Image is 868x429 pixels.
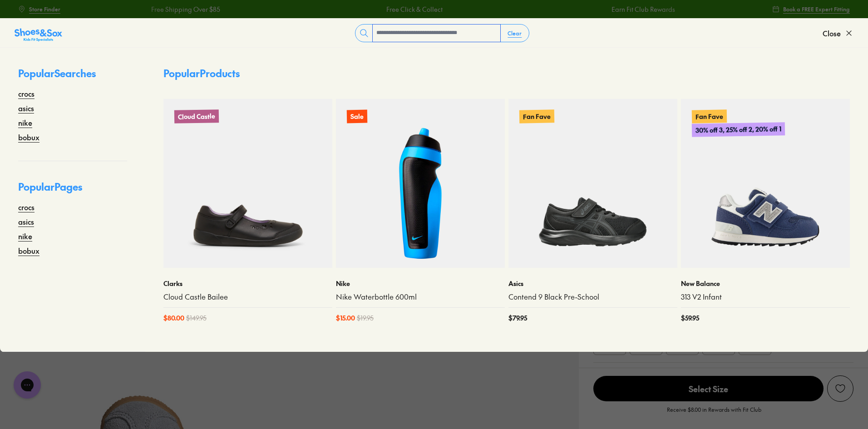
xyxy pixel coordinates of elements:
[681,292,850,302] a: 313 V2 Infant
[508,99,677,268] a: Fan Fave
[508,313,527,323] span: $ 79.95
[186,313,207,323] span: $ 149.95
[163,292,332,302] a: Cloud Castle Bailee
[15,28,62,42] img: SNS_Logo_Responsive.svg
[336,313,355,323] span: $ 15.00
[336,279,505,288] p: Nike
[18,202,35,212] a: crocs
[18,132,39,143] a: bobux
[163,66,240,81] p: Popular Products
[667,405,761,422] p: Receive $8.00 in Rewards with Fit Club
[593,375,824,402] button: Select Size
[783,5,850,13] span: Book a FREE Expert Fitting
[18,179,127,202] p: Popular Pages
[163,279,332,288] p: Clarks
[9,368,45,402] iframe: Gorgias live chat messenger
[174,109,219,123] p: Cloud Castle
[163,99,332,268] a: Cloud Castle
[681,313,699,323] span: $ 59.95
[18,117,32,128] a: nike
[823,28,841,39] span: Close
[18,103,34,113] a: asics
[163,313,184,323] span: $ 80.00
[508,279,677,288] p: Asics
[336,292,505,302] a: Nike Waterbottle 600ml
[18,231,32,242] a: nike
[29,5,60,13] span: Store Finder
[386,5,442,14] a: Free Click & Collect
[500,25,529,41] button: Clear
[681,99,850,268] a: Fan Fave30% off 3, 25% off 2, 20% off 1
[18,245,39,256] a: bobux
[15,26,62,40] a: Shoes &amp; Sox
[681,279,850,288] p: New Balance
[827,375,853,402] button: Add to Wishlist
[347,110,367,123] p: Sale
[18,66,127,88] p: Popular Searches
[823,23,853,43] button: Close
[357,313,374,323] span: $ 19.95
[692,122,785,137] p: 30% off 3, 25% off 2, 20% off 1
[151,5,220,14] a: Free Shipping Over $85
[18,1,60,17] a: Store Finder
[519,109,554,123] p: Fan Fave
[508,292,677,302] a: Contend 9 Black Pre-School
[18,88,35,99] a: crocs
[692,109,727,123] p: Fan Fave
[772,1,850,17] a: Book a FREE Expert Fitting
[18,216,34,227] a: asics
[593,376,824,401] span: Select Size
[611,5,675,14] a: Earn Fit Club Rewards
[336,99,505,268] a: Sale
